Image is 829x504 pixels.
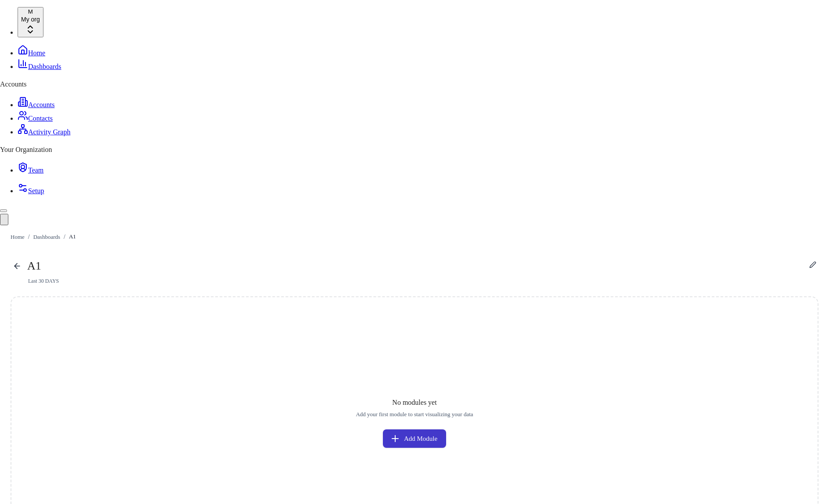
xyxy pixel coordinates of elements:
li: / [28,232,30,241]
h4: A1 [27,259,41,273]
span: M [28,8,33,15]
p: My org [21,15,40,24]
p: A1 [69,233,76,241]
span: Accounts [28,101,54,108]
span: Setup [28,187,44,194]
a: Home [18,49,45,57]
a: Accounts [18,101,54,108]
button: Add Module [383,429,446,448]
p: Add your first module to start visualizing your data [356,410,473,419]
a: Team [18,166,43,174]
h6: No modules yet [392,397,436,408]
span: Dashboards [28,63,61,70]
a: Home [11,233,25,241]
span: Team [28,166,43,174]
button: Edit dashboard [807,259,818,270]
a: Dashboards [33,233,60,241]
span: Home [28,49,45,57]
li: / [64,232,65,241]
span: Activity Graph [28,128,70,136]
a: Activity Graph [18,128,70,136]
span: Last 30 DAYS [28,277,59,286]
span: Contacts [28,115,53,122]
a: Contacts [18,115,53,122]
a: Setup [18,187,44,194]
button: MMy org [18,7,43,37]
a: Dashboards [18,63,61,70]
